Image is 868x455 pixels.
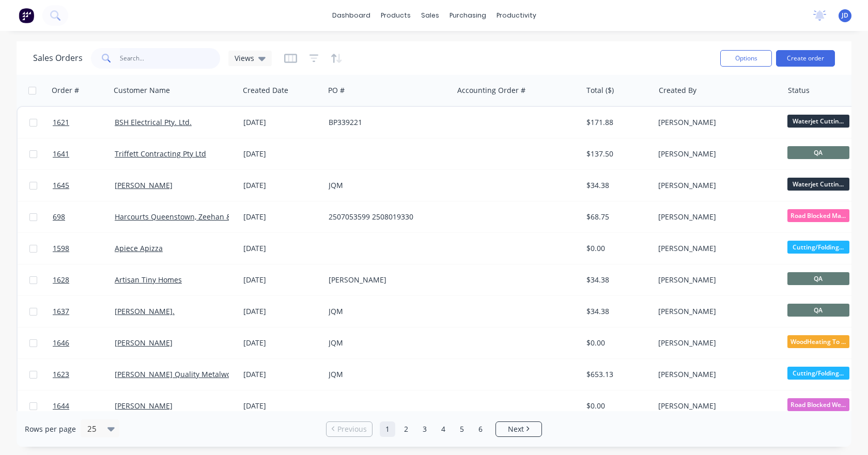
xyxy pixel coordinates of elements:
[658,338,773,348] div: [PERSON_NAME]
[776,50,835,67] button: Create order
[586,243,647,254] div: $0.00
[115,338,173,348] a: [PERSON_NAME]
[586,369,647,380] div: $653.13
[444,8,491,23] div: purchasing
[243,180,320,191] div: [DATE]
[658,117,773,128] div: [PERSON_NAME]
[115,117,192,127] a: BSH Electrical Pty. Ltd.
[658,401,773,411] div: [PERSON_NAME]
[53,359,115,390] a: 1623
[329,117,443,128] div: BP339221
[115,212,291,222] a: Harcourts Queenstown, Zeehan & [PERSON_NAME]
[53,212,65,222] span: 698
[788,85,810,96] div: Status
[842,11,848,20] span: JD
[380,421,395,437] a: Page 1 is your current page
[115,149,206,159] a: Triffett Contracting Pty Ltd
[586,306,647,317] div: $34.38
[243,149,320,159] div: [DATE]
[491,8,541,23] div: productivity
[454,421,470,437] a: Page 5
[787,367,849,380] span: Cutting/Folding...
[25,424,76,434] span: Rows per page
[243,212,320,222] div: [DATE]
[53,275,69,285] span: 1628
[53,180,69,191] span: 1645
[586,180,647,191] div: $34.38
[787,335,849,348] span: WoodHeating To ...
[114,85,170,96] div: Customer Name
[720,50,772,67] button: Options
[329,306,443,317] div: JQM
[329,369,443,380] div: JQM
[53,233,115,264] a: 1598
[496,424,541,434] a: Next page
[508,424,524,434] span: Next
[586,85,614,96] div: Total ($)
[53,390,115,421] a: 1644
[586,212,647,222] div: $68.75
[33,53,83,63] h1: Sales Orders
[398,421,414,437] a: Page 2
[787,241,849,254] span: Cutting/Folding...
[53,138,115,169] a: 1641
[658,306,773,317] div: [PERSON_NAME]
[53,338,69,348] span: 1646
[658,369,773,380] div: [PERSON_NAME]
[243,401,320,411] div: [DATE]
[53,107,115,138] a: 1621
[53,264,115,295] a: 1628
[235,53,254,64] span: Views
[787,272,849,285] span: QA
[327,8,376,23] a: dashboard
[586,338,647,348] div: $0.00
[787,398,849,411] span: Road Blocked We...
[337,424,367,434] span: Previous
[243,275,320,285] div: [DATE]
[329,180,443,191] div: JQM
[115,275,182,285] a: Artisan Tiny Homes
[376,8,416,23] div: products
[787,209,849,222] span: Road Blocked Ma...
[53,327,115,358] a: 1646
[243,243,320,254] div: [DATE]
[53,306,69,317] span: 1637
[787,115,849,128] span: Waterjet Cuttin...
[120,48,221,69] input: Search...
[115,306,175,316] a: [PERSON_NAME].
[328,85,345,96] div: PO #
[658,275,773,285] div: [PERSON_NAME]
[457,85,525,96] div: Accounting Order #
[243,338,320,348] div: [DATE]
[586,117,647,128] div: $171.88
[329,212,443,222] div: 2507053599 2508019330
[329,338,443,348] div: JQM
[19,8,34,23] img: Factory
[586,401,647,411] div: $0.00
[52,85,79,96] div: Order #
[658,243,773,254] div: [PERSON_NAME]
[53,369,69,380] span: 1623
[327,424,372,434] a: Previous page
[243,306,320,317] div: [DATE]
[243,117,320,128] div: [DATE]
[115,369,241,379] a: [PERSON_NAME] Quality Metalworks
[658,149,773,159] div: [PERSON_NAME]
[417,421,432,437] a: Page 3
[53,149,69,159] span: 1641
[787,304,849,317] span: QA
[115,180,173,190] a: [PERSON_NAME]
[658,212,773,222] div: [PERSON_NAME]
[658,180,773,191] div: [PERSON_NAME]
[115,401,173,411] a: [PERSON_NAME]
[53,170,115,201] a: 1645
[53,117,69,128] span: 1621
[322,421,546,437] ul: Pagination
[586,275,647,285] div: $34.38
[53,201,115,232] a: 698
[329,275,443,285] div: [PERSON_NAME]
[243,369,320,380] div: [DATE]
[436,421,451,437] a: Page 4
[787,146,849,159] span: QA
[115,243,163,253] a: Apiece Apizza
